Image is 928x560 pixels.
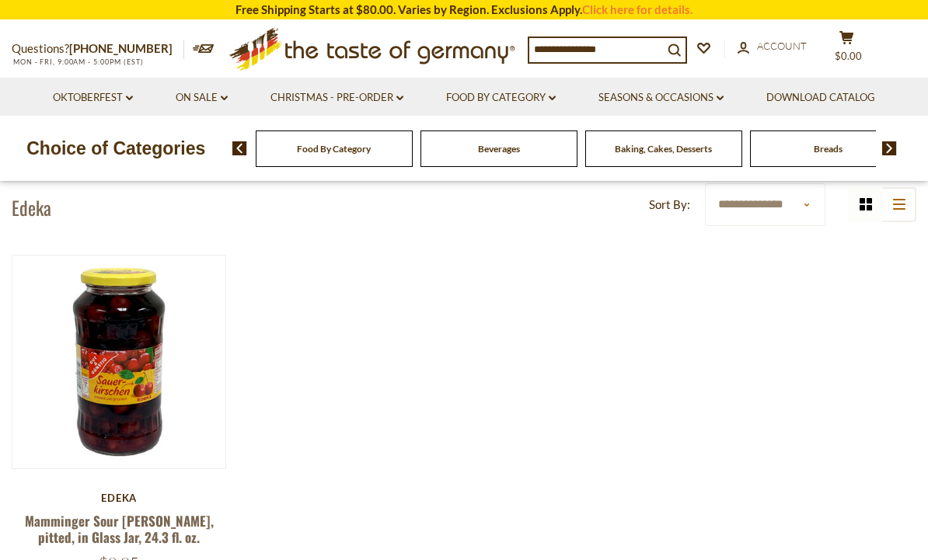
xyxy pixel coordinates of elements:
[297,143,371,155] a: Food By Category
[12,492,226,504] div: Edeka
[649,195,690,214] label: Sort By:
[53,89,133,106] a: Oktoberfest
[25,511,214,547] a: Mamminger Sour [PERSON_NAME], pitted, in Glass Jar, 24.3 fl. oz.
[12,39,184,59] p: Questions?
[598,89,724,106] a: Seasons & Occasions
[738,38,807,55] a: Account
[478,143,520,155] a: Beverages
[615,143,712,155] a: Baking, Cakes, Desserts
[270,89,403,106] a: Christmas - PRE-ORDER
[766,89,875,106] a: Download Catalog
[582,2,693,16] a: Click here for details.
[69,41,173,55] a: [PHONE_NUMBER]
[12,57,144,66] span: MON - FRI, 9:00AM - 5:00PM (EST)
[12,196,51,219] h1: Edeka
[232,141,247,155] img: previous arrow
[757,40,807,52] span: Account
[12,256,225,468] img: Mamminger Sour Morello Cherries, pitted, in Glass Jar, 24.3 fl. oz.
[176,89,228,106] a: On Sale
[814,143,843,155] a: Breads
[823,30,870,69] button: $0.00
[882,141,897,155] img: next arrow
[446,89,556,106] a: Food By Category
[835,50,862,62] span: $0.00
